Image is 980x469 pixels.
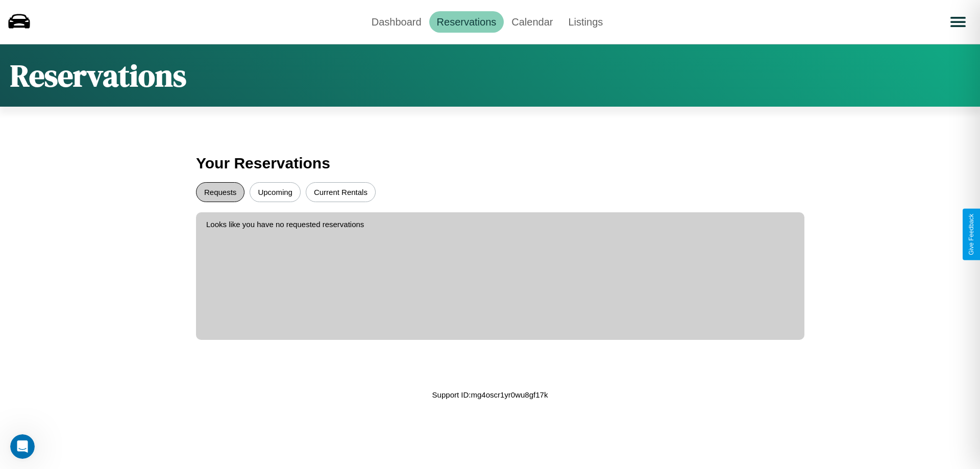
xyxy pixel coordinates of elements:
[206,217,794,231] p: Looks like you have no requested reservations
[250,182,301,202] button: Upcoming
[10,434,35,459] iframe: Intercom live chat
[10,55,186,96] h1: Reservations
[196,182,244,202] button: Requests
[944,8,972,36] button: Open menu
[504,11,560,33] a: Calendar
[560,11,610,33] a: Listings
[306,182,376,202] button: Current Rentals
[968,214,975,255] div: Give Feedback
[432,388,548,402] p: Support ID: mg4oscr1yr0wu8gf17k
[429,11,504,33] a: Reservations
[364,11,429,33] a: Dashboard
[196,150,784,177] h3: Your Reservations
